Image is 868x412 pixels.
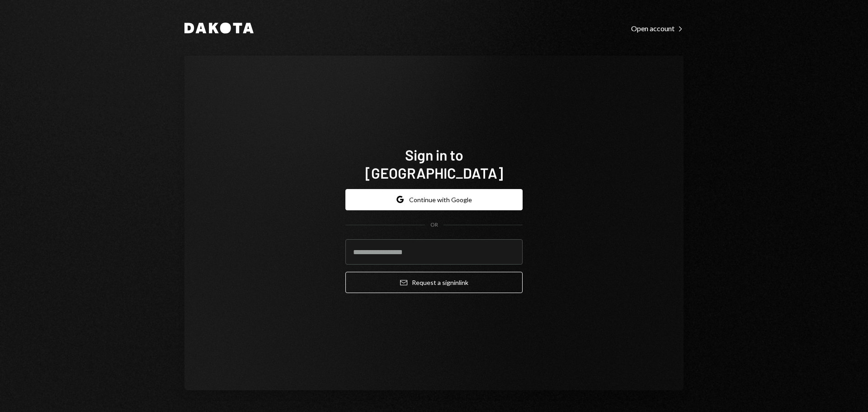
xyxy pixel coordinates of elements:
[345,146,523,182] h1: Sign in to [GEOGRAPHIC_DATA]
[430,221,438,229] div: OR
[631,24,684,33] div: Open account
[345,189,523,210] button: Continue with Google
[631,23,684,33] a: Open account
[345,272,523,293] button: Request a signinlink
